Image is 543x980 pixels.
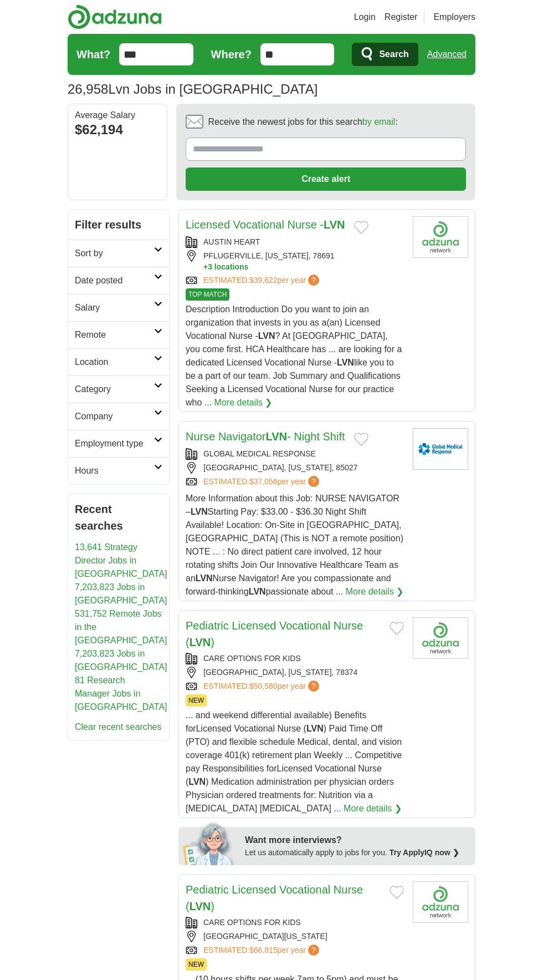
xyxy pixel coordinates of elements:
[186,917,404,928] div: CARE OPTIONS FOR KIDS
[413,428,468,470] img: Global Medical Response logo
[203,681,321,692] a: ESTIMATED:$50,580per year?
[203,476,321,488] a: ESTIMATED:$37,056per year?
[68,403,169,430] a: Company
[68,79,108,99] span: 26,958
[308,945,319,956] span: ?
[249,946,278,954] span: $66,815
[75,274,154,287] h2: Date posted
[75,120,160,140] div: $62,194
[186,883,363,912] a: Pediatric Licensed Vocational Nurse (LVN)
[249,477,278,486] span: $37,056
[186,494,403,596] span: More Information about this Job: NURSE NAVIGATOR – Starting Pay: $33.00 - $36.30 Night Shift Avai...
[186,931,404,942] div: [GEOGRAPHIC_DATA][US_STATE]
[75,437,154,450] h2: Employment type
[75,542,167,578] a: 13,641 Strategy Director Jobs in [GEOGRAPHIC_DATA]
[324,219,345,231] strong: LVN
[68,348,169,375] a: Location
[390,886,404,899] button: Add to favorite jobs
[203,449,316,458] a: GLOBAL MEDICAL RESPONSE
[75,301,154,314] h2: Salary
[186,667,404,678] div: [GEOGRAPHIC_DATA], [US_STATE], 78374
[183,821,237,865] img: apply-iq-scientist.png
[433,11,475,24] a: Employers
[186,288,229,301] span: TOP MATCH
[189,900,211,912] strong: LVN
[266,430,288,443] strong: LVN
[75,328,154,342] h2: Remote
[75,501,162,534] h2: Recent searches
[76,46,110,63] label: What?
[68,210,169,240] h2: Filter results
[75,247,154,260] h2: Sort by
[249,682,278,690] span: $50,580
[186,304,402,407] span: Description Introduction Do you want to join an organization that invests in you as a(an) License...
[413,216,468,258] img: Company logo
[68,82,317,97] h1: Lvn Jobs in [GEOGRAPHIC_DATA]
[203,275,321,286] a: ESTIMATED:$39,622per year?
[75,582,167,605] a: 7,203,823 Jobs in [GEOGRAPHIC_DATA]
[337,358,354,367] strong: LVN
[75,649,167,672] a: 7,203,823 Jobs in [GEOGRAPHIC_DATA]
[186,250,404,272] div: PFLUGERVILLE, [US_STATE], 78691
[68,321,169,348] a: Remote
[354,11,376,24] a: Login
[188,777,206,786] strong: LVN
[413,881,468,923] img: Company logo
[75,464,154,478] h2: Hours
[68,430,169,457] a: Employment type
[306,724,324,733] strong: LVN
[75,383,154,396] h2: Category
[203,262,208,272] span: +
[352,43,418,66] button: Search
[249,276,278,285] span: $39,622
[186,430,345,443] a: Nurse NavigatorLVN- Night Shift
[390,848,459,857] a: Try ApplyIQ now ❯
[186,219,345,231] a: Licensed Vocational Nurse -LVN
[308,275,319,286] span: ?
[75,676,167,712] a: 81 Research Manager Jobs in [GEOGRAPHIC_DATA]
[354,433,368,446] button: Add to favorite jobs
[186,236,404,248] div: AUSTIN HEART
[75,609,167,645] a: 531,752 Remote Jobs in the [GEOGRAPHIC_DATA]
[308,476,319,487] span: ?
[208,115,397,129] span: Receive the newest jobs for this search :
[258,331,275,341] strong: LVN
[362,117,396,126] a: by email
[196,573,213,583] strong: LVN
[186,620,363,648] a: Pediatric Licensed Vocational Nurse (LVN)
[186,653,404,664] div: CARE OPTIONS FOR KIDS
[186,694,207,707] span: NEW
[385,11,418,24] a: Register
[186,167,466,191] button: Create alert
[75,356,154,369] h2: Location
[186,462,404,474] div: [GEOGRAPHIC_DATA], [US_STATE], 85027
[68,4,162,29] img: Adzuna logo
[245,834,469,847] div: Want more interviews?
[68,267,169,294] a: Date posted
[354,221,368,234] button: Add to favorite jobs
[203,262,404,272] button: +3 locations
[189,636,211,648] strong: LVN
[68,240,169,267] a: Sort by
[186,958,207,971] span: NEW
[245,847,469,859] div: Let us automatically apply to jobs for you.
[249,587,266,596] strong: LVN
[68,294,169,321] a: Salary
[186,710,402,813] span: ... and weekend differential available) Benefits forLicensed Vocational Nurse ( ) Paid Time Off (...
[346,585,404,598] a: More details ❯
[214,396,273,409] a: More details ❯
[344,802,402,815] a: More details ❯
[203,945,321,956] a: ESTIMATED:$66,815per year?
[413,617,468,659] img: Company logo
[75,722,162,732] a: Clear recent searches
[75,111,160,120] div: Average Salary
[68,457,169,484] a: Hours
[191,507,208,516] strong: LVN
[211,46,252,63] label: Where?
[390,622,404,635] button: Add to favorite jobs
[75,410,154,423] h2: Company
[427,43,467,65] a: Advanced
[68,375,169,403] a: Category
[379,43,408,65] span: Search
[308,681,319,692] span: ?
